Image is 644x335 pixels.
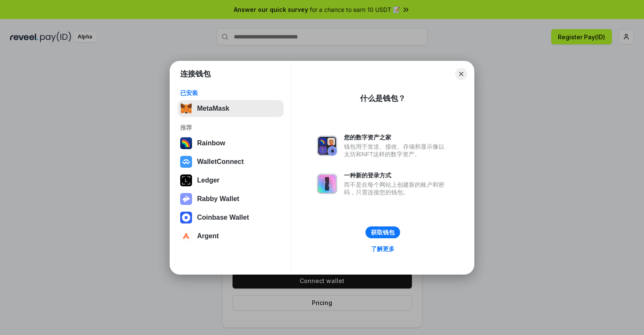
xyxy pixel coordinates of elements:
div: Coinbase Wallet [197,214,249,221]
img: svg+xml,%3Csvg%20xmlns%3D%22http%3A%2F%2Fwww.w3.org%2F2000%2Fsvg%22%20fill%3D%22none%22%20viewBox... [317,174,337,194]
img: svg+xml,%3Csvg%20width%3D%2228%22%20height%3D%2228%22%20viewBox%3D%220%200%2028%2028%22%20fill%3D... [180,230,192,242]
div: 而不是在每个网站上创建新的账户和密码，只需连接您的钱包。 [344,181,449,196]
div: 已安装 [180,89,281,97]
div: 您的数字资产之家 [344,133,449,141]
div: 获取钱包 [371,229,395,236]
div: MetaMask [197,105,229,112]
button: Close [455,68,467,80]
div: Rabby Wallet [197,195,239,203]
button: Argent [178,228,284,245]
button: Ledger [178,172,284,189]
a: 了解更多 [366,243,400,254]
div: Argent [197,232,219,240]
div: 什么是钱包？ [360,93,406,103]
img: svg+xml,%3Csvg%20fill%3D%22none%22%20height%3D%2233%22%20viewBox%3D%220%200%2035%2033%22%20width%... [180,103,192,114]
img: svg+xml,%3Csvg%20xmlns%3D%22http%3A%2F%2Fwww.w3.org%2F2000%2Fsvg%22%20fill%3D%22none%22%20viewBox... [180,193,192,205]
div: 了解更多 [371,245,395,253]
button: 获取钱包 [365,226,400,238]
img: svg+xml,%3Csvg%20width%3D%22120%22%20height%3D%22120%22%20viewBox%3D%220%200%20120%20120%22%20fil... [180,137,192,149]
img: svg+xml,%3Csvg%20xmlns%3D%22http%3A%2F%2Fwww.w3.org%2F2000%2Fsvg%22%20width%3D%2228%22%20height%3... [180,174,192,186]
div: WalletConnect [197,158,244,166]
div: 钱包用于发送、接收、存储和显示像以太坊和NFT这样的数字资产。 [344,143,449,158]
div: 一种新的登录方式 [344,172,449,179]
button: Rabby Wallet [178,191,284,207]
div: 推荐 [180,124,281,131]
img: svg+xml,%3Csvg%20width%3D%2228%22%20height%3D%2228%22%20viewBox%3D%220%200%2028%2028%22%20fill%3D... [180,212,192,223]
img: svg+xml,%3Csvg%20width%3D%2228%22%20height%3D%2228%22%20viewBox%3D%220%200%2028%2028%22%20fill%3D... [180,156,192,168]
button: MetaMask [178,100,284,117]
button: WalletConnect [178,153,284,170]
div: Rainbow [197,139,225,147]
div: Ledger [197,177,219,184]
h1: 连接钱包 [180,69,211,79]
button: Rainbow [178,135,284,152]
img: svg+xml,%3Csvg%20xmlns%3D%22http%3A%2F%2Fwww.w3.org%2F2000%2Fsvg%22%20fill%3D%22none%22%20viewBox... [317,136,337,156]
button: Coinbase Wallet [178,209,284,226]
